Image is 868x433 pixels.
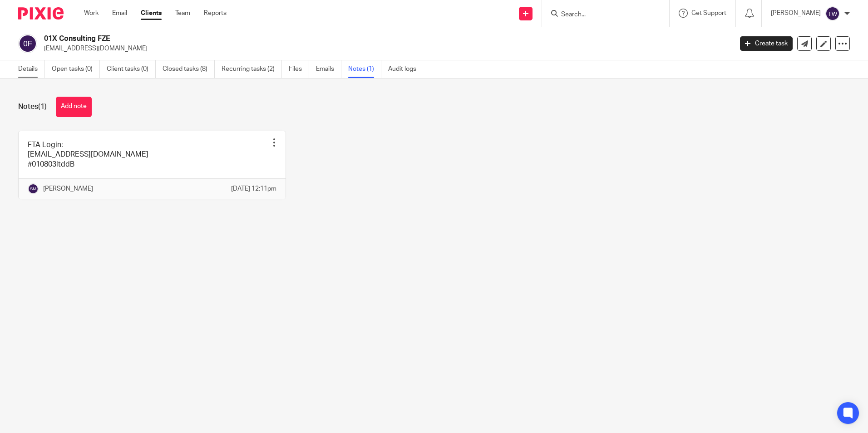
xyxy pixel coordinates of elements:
a: Emails [316,60,341,78]
a: Work [84,9,99,18]
p: [PERSON_NAME] [771,9,821,18]
a: Audit logs [388,60,423,78]
img: Pixie [18,7,64,20]
a: Closed tasks (8) [163,60,215,78]
a: Team [175,9,190,18]
h1: Notes [18,102,47,112]
button: Add note [56,97,92,117]
a: Details [18,60,45,78]
a: Recurring tasks (2) [222,60,282,78]
a: Open tasks (0) [52,60,100,78]
span: (1) [38,103,47,110]
a: Client tasks (0) [107,60,156,78]
input: Search [560,11,642,19]
p: [PERSON_NAME] [43,184,93,193]
a: Reports [204,9,227,18]
span: Get Support [691,10,726,16]
img: svg%3E [825,6,840,21]
img: svg%3E [28,183,39,194]
a: Email [112,9,127,18]
a: Clients [141,9,162,18]
a: Files [289,60,309,78]
h2: 01X Consulting FZE [44,34,590,44]
p: [DATE] 12:11pm [231,184,276,193]
img: svg%3E [18,34,37,53]
a: Create task [740,36,793,51]
p: [EMAIL_ADDRESS][DOMAIN_NAME] [44,44,726,53]
a: Notes (1) [348,60,381,78]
